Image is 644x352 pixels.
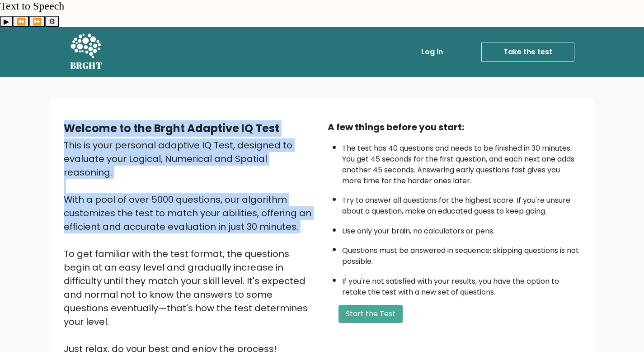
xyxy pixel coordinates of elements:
[418,43,447,61] a: Log in
[342,138,581,186] li: The test has 40 questions and needs to be finished in 30 minutes. You get 45 seconds for the firs...
[342,241,581,267] li: Questions must be answered in sequence; skipping questions is not possible.
[328,120,581,134] div: A few things before you start:
[481,43,574,62] a: Take the test
[29,16,45,27] button: Forward
[342,190,581,217] li: Try to answer all questions for the highest score. If you're unsure about a question, make an edu...
[70,60,103,71] h5: BRGHT
[64,121,279,136] b: Welcome to the Brght Adaptive IQ Test
[45,16,59,27] button: Settings
[342,221,581,237] li: Use only your brain, no calculators or pens.
[338,305,403,323] button: Start the Test
[342,271,581,298] li: If you're not satisfied with your results, you have the option to retake the test with a new set ...
[70,31,103,73] a: BRGHT
[13,16,29,27] button: Previous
